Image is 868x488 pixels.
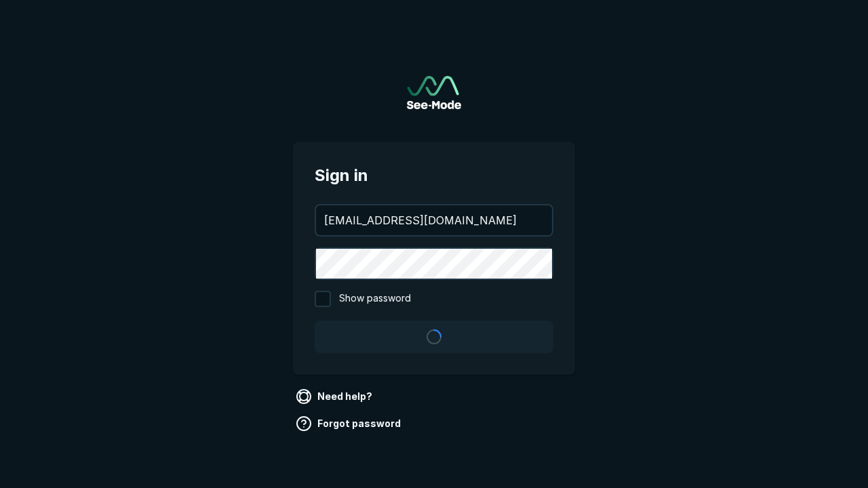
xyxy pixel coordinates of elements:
a: Need help? [293,386,378,407]
a: Go to sign in [407,76,461,109]
input: your@email.com [316,205,552,235]
span: Show password [339,291,411,307]
img: See-Mode Logo [407,76,461,109]
a: Forgot password [293,413,406,434]
span: Sign in [315,163,553,188]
